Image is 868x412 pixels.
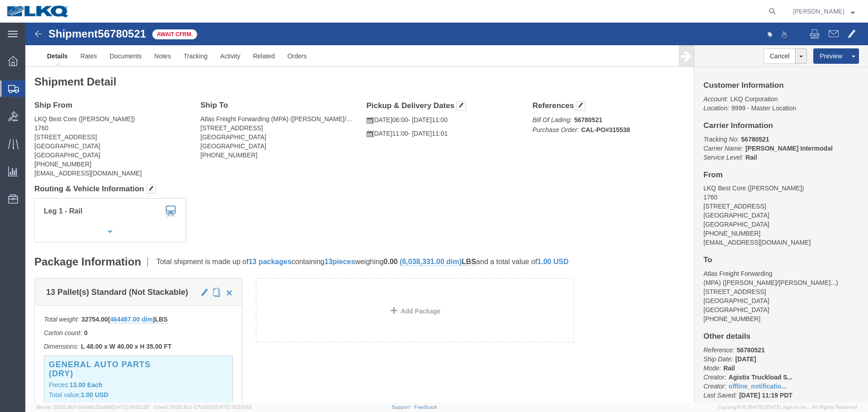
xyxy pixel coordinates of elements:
[793,6,844,16] span: Rajasheker Reddy
[112,404,150,410] span: [DATE] 09:52:52
[6,5,70,18] img: logo
[36,404,150,410] span: Server: 2025.18.0-bb0e0c2bd68
[793,6,855,17] button: [PERSON_NAME]
[154,404,251,410] span: Client: 2025.18.0-27d3021
[718,403,857,411] span: Copyright © [DATE]-[DATE] Agistix Inc., All Rights Reserved
[215,404,251,410] span: [DATE] 10:20:09
[392,404,414,410] a: Support
[25,23,868,403] iframe: FS Legacy Container
[414,404,437,410] a: Feedback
